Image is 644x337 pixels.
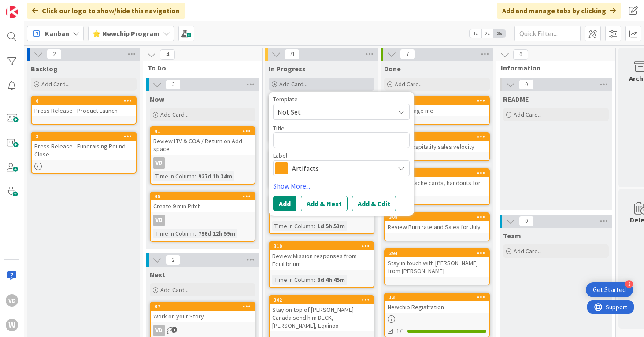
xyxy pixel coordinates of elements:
a: Show More... [273,181,410,191]
div: Review LTV & COA / Return on Add space [151,135,255,155]
span: 1 [171,327,177,333]
button: Add & Edit [352,196,396,211]
span: Done [384,64,401,73]
div: 294 [385,249,489,257]
div: 3 [625,280,633,288]
div: Add and manage tabs by clicking [497,3,621,19]
span: 1/1 [396,326,405,336]
div: 302 [274,297,374,303]
div: 294Stay in touch with [PERSON_NAME] from [PERSON_NAME] [385,249,489,277]
div: Press Release - Product Launch [32,105,136,116]
div: VD [153,325,165,336]
span: 2x [481,29,493,38]
div: 308 [389,214,489,220]
div: Update Hospitality sales velocity [385,141,489,152]
a: 41Review LTV & COA / Return on Add spaceVDTime in Column:927d 1h 34m [150,126,255,185]
div: VD [6,294,18,307]
div: VD [153,215,165,226]
div: 37 [155,304,255,310]
div: 308Review Burn rate and Sales for July [385,213,489,233]
div: 308 [385,213,489,221]
div: 37 [151,303,255,311]
div: 45 [151,193,255,200]
div: 297Staples, Cache cards, handouts for demos [385,169,489,196]
div: Stay in touch with [PERSON_NAME] from [PERSON_NAME] [385,257,489,277]
span: : [195,171,196,181]
div: 302Stay on top of [PERSON_NAME] Canada send him DECK, [PERSON_NAME], Equinox [270,296,374,331]
a: 312Stay on top of Dani for HospitalityTime in Column:1d 5h 53m [269,196,374,234]
span: 4 [160,49,175,60]
div: 298Update range me [385,97,489,116]
span: Template [273,96,298,102]
div: 796d 12h 59m [196,229,237,238]
span: Not Set [278,106,388,118]
div: VD [151,325,255,336]
span: 2 [166,255,181,265]
span: : [314,221,315,231]
div: 13Newchip Registration [385,293,489,313]
div: 8d 4h 45m [315,275,347,285]
a: 308Review Burn rate and Sales for July [384,212,490,241]
a: 297Staples, Cache cards, handouts for demos [384,168,490,205]
div: 13 [385,293,489,301]
span: README [503,95,529,104]
div: 311Update Hospitality sales velocity [385,133,489,152]
span: Label [273,152,287,159]
span: Backlog [31,64,58,73]
span: Now [150,95,164,104]
div: 298 [385,97,489,105]
span: : [314,275,315,285]
span: Kanban [45,28,69,39]
div: 310Review Mission responses from Equilibrium [270,242,374,270]
span: Artifacts [292,162,390,174]
div: Press Release - Fundraising Round Close [32,141,136,160]
label: Title [273,124,285,132]
div: 927d 1h 34m [196,171,234,181]
span: 0 [519,79,534,90]
div: Review Mission responses from Equilibrium [270,250,374,270]
div: 41Review LTV & COA / Return on Add space [151,127,255,155]
button: Add [273,196,296,211]
span: Add Card... [160,286,189,294]
span: Support [19,1,40,12]
div: 37Work on your Story [151,303,255,322]
div: 6 [36,98,136,104]
span: Add Card... [279,80,307,88]
div: 302 [270,296,374,304]
div: Create 9 min Pitch [151,200,255,212]
span: Add Card... [41,80,70,88]
a: 6Press Release - Product Launch [31,96,137,125]
div: Update range me [385,105,489,116]
div: 311 [389,134,489,140]
div: Time in Column [153,229,195,238]
img: Visit kanbanzone.com [6,6,18,18]
div: 6Press Release - Product Launch [32,97,136,116]
a: 298Update range me [384,96,490,125]
a: 310Review Mission responses from EquilibriumTime in Column:8d 4h 45m [269,241,374,288]
a: 3Press Release - Fundraising Round Close [31,132,137,174]
div: VD [153,157,165,169]
span: 0 [513,49,528,60]
div: Get Started [593,285,626,294]
div: 41 [151,127,255,135]
div: 3 [36,133,136,140]
div: 45Create 9 min Pitch [151,193,255,212]
span: Next [150,270,165,279]
span: Team [503,231,521,240]
span: 3x [493,29,505,38]
div: Click our logo to show/hide this navigation [27,3,185,19]
span: 71 [285,49,300,59]
span: Information [501,63,604,72]
div: Time in Column [272,221,314,231]
div: 310 [274,243,374,249]
a: 45Create 9 min PitchVDTime in Column:796d 12h 59m [150,192,255,242]
button: Add & Next [301,196,348,211]
span: 2 [47,49,62,59]
input: Quick Filter... [514,26,581,41]
span: : [195,229,196,238]
span: Add Card... [395,80,423,88]
span: 2 [166,79,181,90]
span: 7 [400,49,415,59]
span: In Progress [269,64,306,73]
div: 3Press Release - Fundraising Round Close [32,133,136,160]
